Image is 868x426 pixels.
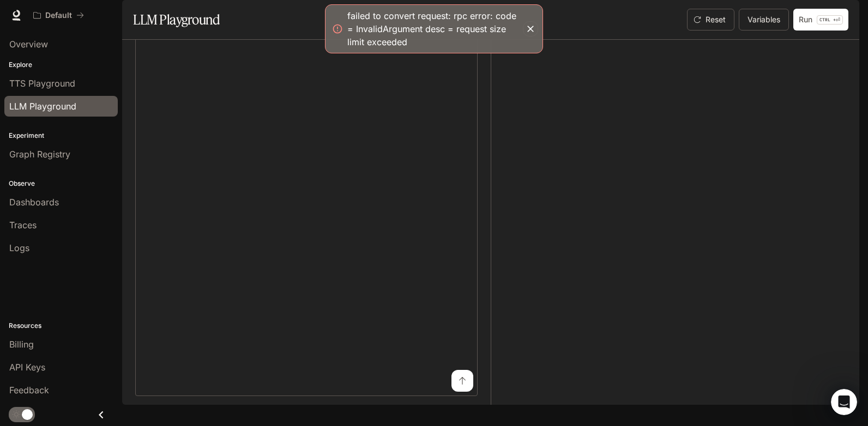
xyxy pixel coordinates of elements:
button: RunCTRL +⏎ [793,9,848,31]
div: failed to convert request: rpc error: code = InvalidArgument desc = request size limit exceeded [347,9,521,48]
h1: LLM Playground [133,9,220,31]
iframe: Intercom live chat [831,389,857,415]
button: All workspaces [28,4,89,26]
p: ⏎ [817,15,843,25]
button: Variables [739,9,789,31]
p: CTRL + [819,16,836,23]
button: Reset [687,9,734,31]
p: Default [45,11,72,20]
